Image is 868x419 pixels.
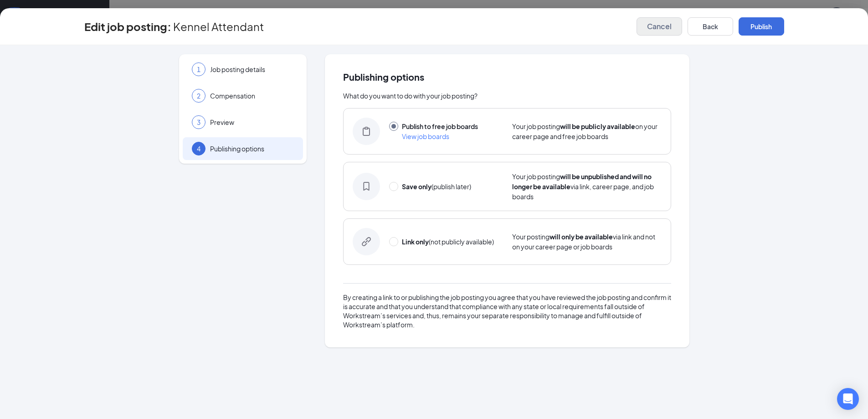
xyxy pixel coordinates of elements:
strong: will only be available [550,233,613,241]
span: Your job posting via link, career page, and job boards [512,172,654,201]
h3: Edit job posting: [84,19,171,34]
strong: Link only [402,238,429,246]
div: Open Intercom Messenger [837,388,859,410]
strong: will be unpublished and will no longer be available [512,172,652,191]
span: (not publicly available) [402,238,494,246]
button: Cancel [637,17,682,36]
span: Cancel [647,22,672,31]
svg: BoardIcon [362,127,371,136]
span: 3 [197,118,200,127]
span: 2 [197,91,200,100]
button: Publish [739,17,784,36]
button: Back [688,17,733,36]
span: Publish to free job boards [402,122,478,130]
span: 4 [197,144,200,153]
span: Job posting details [210,65,294,74]
div: By creating a link to or publishing the job posting you agree that you have reviewed the job post... [343,293,671,329]
span: Publishing options [343,72,671,82]
strong: will be publicly available [560,122,635,130]
svg: LinkOnlyIcon [362,237,371,246]
strong: Save only [402,182,431,191]
span: Publishing options [210,144,294,153]
span: What do you want to do with your job posting? [343,92,478,100]
span: (publish later) [402,182,471,191]
span: Your job posting on your career page and free job boards [512,122,657,140]
span: 1 [197,65,200,74]
span: View job boards [402,132,449,140]
span: Kennel Attendant [173,22,264,31]
span: Preview [210,118,294,127]
svg: SaveOnlyIcon [362,182,371,191]
span: Compensation [210,91,294,100]
span: Your posting via link and not on your career page or job boards [512,233,655,251]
